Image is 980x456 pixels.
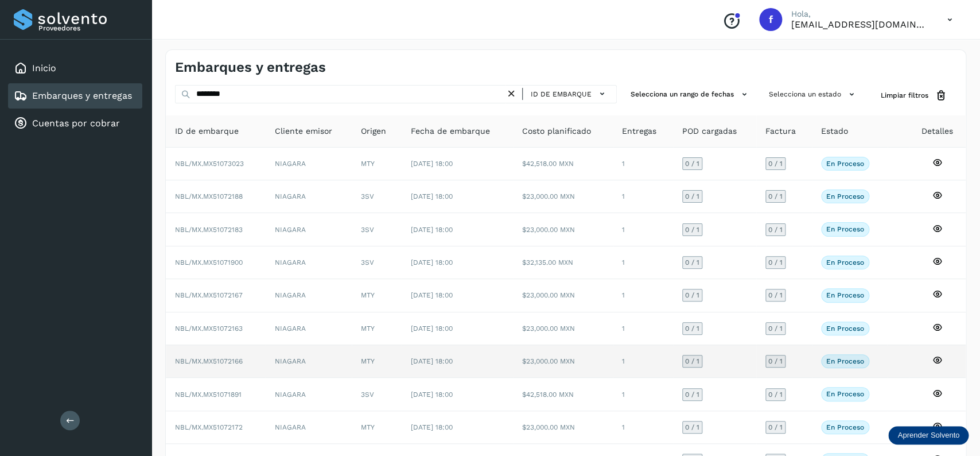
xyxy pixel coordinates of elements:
button: ID de embarque [527,86,612,102]
span: 0 / 1 [768,160,783,167]
td: MTY [352,345,402,378]
p: En proceso [826,324,864,333]
span: Costo planificado [522,125,591,137]
p: En proceso [826,291,864,299]
td: 1 [613,378,673,411]
span: 0 / 1 [685,424,699,431]
a: Embarques y entregas [32,90,132,101]
td: MTY [352,279,402,312]
p: En proceso [826,160,864,168]
span: NBL/MX.MX51071900 [175,258,243,266]
td: 1 [613,148,673,180]
span: NBL/MX.MX51072163 [175,324,243,333]
span: 0 / 1 [685,358,699,365]
span: NBL/MX.MX51073023 [175,160,244,168]
a: Cuentas por cobrar [32,118,120,129]
td: 1 [613,213,673,246]
span: 0 / 1 [768,226,783,233]
div: Inicio [8,56,142,81]
td: $23,000.00 MXN [513,213,613,246]
td: $23,000.00 MXN [513,345,613,378]
td: $23,000.00 MXN [513,279,613,312]
a: Inicio [32,63,56,74]
td: NIAGARA [266,246,352,279]
td: NIAGARA [266,312,352,345]
td: 1 [613,180,673,213]
button: Selecciona un estado [764,85,862,104]
td: NIAGARA [266,411,352,444]
span: [DATE] 18:00 [411,291,453,299]
td: 3SV [352,213,402,246]
td: NIAGARA [266,148,352,180]
span: [DATE] 18:00 [411,226,453,234]
span: Estado [821,125,848,137]
span: NBL/MX.MX51071891 [175,391,242,399]
span: NBL/MX.MX51072167 [175,291,243,299]
span: 0 / 1 [768,358,783,365]
span: NBL/MX.MX51072166 [175,357,243,365]
span: NBL/MX.MX51072183 [175,226,243,234]
div: Aprender Solvento [888,426,969,445]
td: 1 [613,345,673,378]
span: 0 / 1 [685,226,699,233]
div: Embarques y entregas [8,83,142,109]
td: 1 [613,312,673,345]
span: 0 / 1 [685,391,699,398]
span: [DATE] 18:00 [411,423,453,431]
td: $42,518.00 MXN [513,148,613,180]
td: MTY [352,312,402,345]
span: Detalles [921,125,953,137]
span: 0 / 1 [685,193,699,200]
span: Cliente emisor [275,125,332,137]
p: facturacion@expresssanjavier.com [791,19,929,30]
p: En proceso [826,225,864,233]
span: Origen [361,125,386,137]
span: 0 / 1 [768,193,783,200]
p: En proceso [826,423,864,431]
td: $23,000.00 MXN [513,411,613,444]
span: 0 / 1 [768,292,783,299]
span: 0 / 1 [768,391,783,398]
td: 1 [613,246,673,279]
span: Entregas [622,125,656,137]
span: Fecha de embarque [411,125,490,137]
span: 0 / 1 [768,424,783,431]
span: ID de embarque [175,125,239,137]
p: En proceso [826,192,864,200]
p: En proceso [826,258,864,266]
span: 0 / 1 [768,259,783,266]
td: 3SV [352,246,402,279]
td: $42,518.00 MXN [513,378,613,411]
span: [DATE] 18:00 [411,258,453,266]
span: 0 / 1 [685,259,699,266]
span: [DATE] 18:00 [411,391,453,399]
td: NIAGARA [266,345,352,378]
td: NIAGARA [266,180,352,213]
div: Cuentas por cobrar [8,111,142,136]
td: 1 [613,411,673,444]
span: [DATE] 18:00 [411,192,453,200]
span: [DATE] 18:00 [411,357,453,365]
button: Selecciona un rango de fechas [626,85,755,104]
span: 0 / 1 [685,160,699,167]
span: [DATE] 18:00 [411,160,453,168]
p: Hola, [791,9,929,19]
span: 0 / 1 [685,325,699,332]
td: 3SV [352,378,402,411]
h4: Embarques y entregas [175,59,326,76]
td: NIAGARA [266,378,352,411]
td: $23,000.00 MXN [513,180,613,213]
button: Limpiar filtros [872,85,956,106]
span: NBL/MX.MX51072188 [175,192,243,200]
td: MTY [352,411,402,444]
span: Limpiar filtros [881,90,928,101]
span: 0 / 1 [768,325,783,332]
td: MTY [352,148,402,180]
span: NBL/MX.MX51072172 [175,423,243,431]
p: Aprender Solvento [897,431,959,440]
td: NIAGARA [266,279,352,312]
td: 3SV [352,180,402,213]
p: Proveedores [38,24,138,32]
span: Factura [765,125,796,137]
td: 1 [613,279,673,312]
